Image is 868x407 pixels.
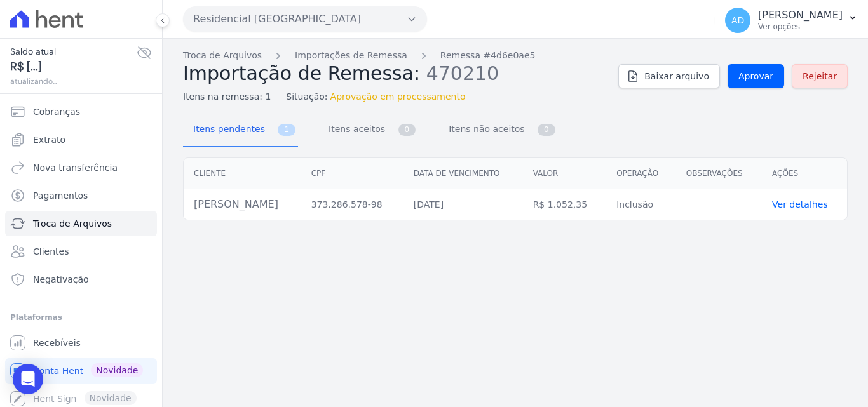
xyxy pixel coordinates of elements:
span: Itens não aceitos [441,116,527,142]
th: Valor [523,158,607,189]
td: [DATE] [403,189,523,220]
th: CPF [301,158,403,189]
td: R$ 1.052,35 [523,189,607,220]
div: Plataformas [10,310,152,325]
a: Troca de Arquivos [183,49,262,62]
span: Pagamentos [33,189,88,202]
th: Operação [606,158,676,189]
span: Baixar arquivo [644,70,709,83]
span: R$ [...] [10,58,137,76]
span: Conta Hent [33,364,83,377]
a: Ver detalhes [772,199,828,210]
span: AD [731,16,744,25]
span: 0 [398,124,416,136]
span: Itens na remessa: 1 [183,90,271,103]
span: Cobranças [33,105,80,118]
nav: Tab selector [183,114,558,147]
button: Residencial [GEOGRAPHIC_DATA] [183,6,427,32]
a: Conta Hent Novidade [5,358,157,384]
span: Itens pendentes [186,116,268,142]
a: Extrato [5,127,157,152]
th: Observações [676,158,762,189]
a: Nova transferência [5,155,157,180]
span: Recebíveis [33,337,81,349]
span: Saldo atual [10,45,137,58]
a: Cobranças [5,99,157,124]
a: Remessa #4d6e0ae5 [440,49,536,62]
a: Clientes [5,239,157,264]
a: Itens não aceitos 0 [438,114,558,147]
span: atualizando... [10,76,137,87]
span: Rejeitar [803,70,837,83]
p: [PERSON_NAME] [758,9,843,22]
p: Ver opções [758,22,843,32]
a: Itens aceitos 0 [318,114,418,147]
span: Novidade [91,363,143,377]
span: Nova transferência [33,161,118,174]
nav: Breadcrumb [183,49,608,62]
td: [PERSON_NAME] [184,189,301,220]
a: Aprovar [728,64,784,88]
span: Aprovação em processamento [330,90,466,103]
span: 470210 [426,61,499,84]
div: Open Intercom Messenger [13,364,43,394]
button: AD [PERSON_NAME] Ver opções [715,3,868,38]
span: Negativação [33,273,89,286]
a: Importações de Remessa [295,49,407,62]
a: Baixar arquivo [618,64,720,88]
th: Data de vencimento [403,158,523,189]
a: Itens pendentes 1 [183,114,298,147]
td: 373.286.578-98 [301,189,403,220]
span: Aprovar [738,70,773,83]
span: Clientes [33,245,69,258]
th: Cliente [184,158,301,189]
span: Extrato [33,133,65,146]
a: Recebíveis [5,330,157,356]
span: Troca de Arquivos [33,217,112,230]
a: Rejeitar [792,64,848,88]
span: Itens aceitos [321,116,388,142]
td: Inclusão [606,189,676,220]
span: 1 [278,124,295,136]
span: 0 [538,124,555,136]
span: Importação de Remessa: [183,62,420,84]
a: Negativação [5,267,157,292]
th: Ações [762,158,847,189]
a: Pagamentos [5,183,157,208]
a: Troca de Arquivos [5,211,157,236]
span: Situação: [286,90,327,103]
